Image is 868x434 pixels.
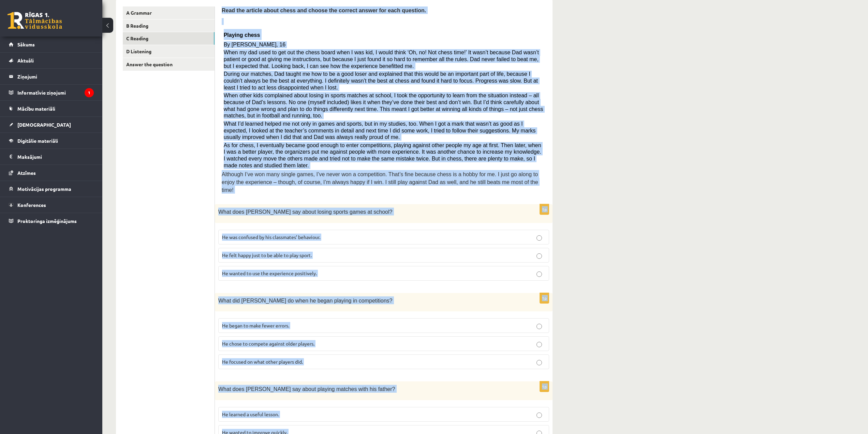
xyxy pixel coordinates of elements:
a: Answer the question [123,58,215,71]
p: 1p [540,293,549,304]
span: What does [PERSON_NAME] say about playing matches with his father? [218,386,395,392]
a: Proktoringa izmēģinājums [9,213,94,229]
span: What I’d learned helped me not only in games and sports, but in my studies, too. When I got a mar... [224,121,536,140]
span: Mācību materiāli [17,106,55,112]
span: Proktoringa izmēģinājums [17,218,77,224]
span: Playing chess [224,32,260,38]
a: Maksājumi [9,149,94,165]
a: Konferences [9,197,94,213]
legend: Maksājumi [17,149,94,165]
input: He chose to compete against older players. [536,342,542,347]
span: Motivācijas programma [17,186,71,192]
input: He was confused by his classmates’ behaviour. [536,235,542,241]
a: Aktuāli [9,53,94,68]
span: Aktuāli [17,57,34,64]
span: By [PERSON_NAME], 16 [224,42,285,47]
span: He learned a useful lesson. [222,411,279,417]
a: Informatīvie ziņojumi1 [9,85,94,100]
span: During our matches, Dad taught me how to be a good loser and explained that this would be an impo... [224,71,538,90]
input: He felt happy just to be able to play sport. [536,253,542,259]
span: When other kids complained about losing in sports matches at school, I took the opportunity to le... [224,93,543,118]
a: Atzīmes [9,165,94,181]
a: Motivācijas programma [9,181,94,197]
a: B Reading [123,19,215,32]
a: A Grammar [123,6,215,19]
span: He was confused by his classmates’ behaviour. [222,234,320,240]
i: 1 [85,88,94,97]
span: What did [PERSON_NAME] do when he began playing in competitions? [218,298,393,304]
span: Konferences [17,202,46,208]
a: Sākums [9,37,94,52]
input: He wanted to use the experience positively. [536,271,542,277]
span: Although I’ve won many single games, I’ve never won a competition. That’s fine because chess is a... [222,171,538,193]
span: He felt happy just to be able to play sport. [222,252,312,258]
legend: Informatīvie ziņojumi [17,85,94,100]
span: [DEMOGRAPHIC_DATA] [17,122,71,128]
input: He learned a useful lesson. [536,412,542,418]
span: As for chess, I eventually became good enough to enter competitions, playing against other people... [224,142,541,168]
span: He focused on what other players did. [222,359,303,365]
span: Digitālie materiāli [17,138,58,144]
p: 1p [540,204,549,215]
input: He focused on what other players did. [536,360,542,365]
a: Rīgas 1. Tālmācības vidusskola [8,12,62,29]
a: [DEMOGRAPHIC_DATA] [9,117,94,132]
a: Mācību materiāli [9,101,94,116]
span: What does [PERSON_NAME] say about losing sports games at school? [218,209,392,215]
input: He began to make fewer errors. [536,324,542,329]
span: He began to make fewer errors. [222,322,289,328]
span: When my dad used to get out the chess board when I was kid, I would think ‘Oh, no! Not chess time... [224,50,539,69]
a: Ziņojumi [9,69,94,84]
span: He chose to compete against older players. [222,340,314,347]
a: D Listening [123,45,215,58]
p: 1p [540,381,549,392]
span: Atzīmes [17,170,36,176]
legend: Ziņojumi [17,69,94,84]
span: Sākums [17,41,35,47]
a: Digitālie materiāli [9,133,94,149]
a: C Reading [123,32,215,45]
span: He wanted to use the experience positively. [222,270,317,276]
span: Read the article about chess and choose the correct answer for each question. [222,8,426,13]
